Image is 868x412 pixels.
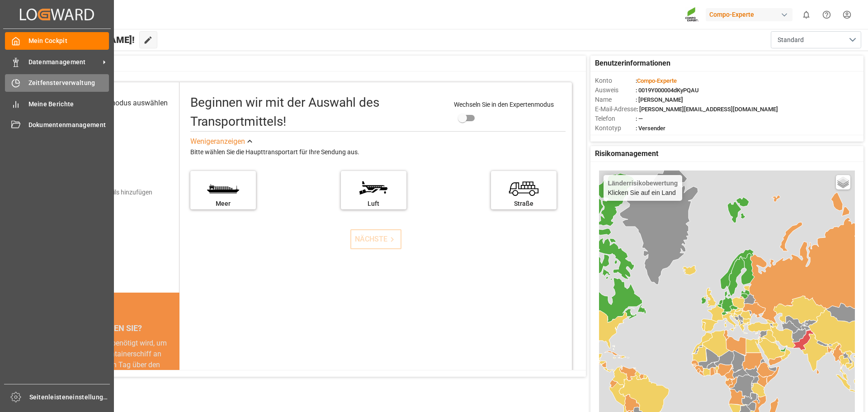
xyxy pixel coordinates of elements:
[190,95,379,129] font: Beginnen wir mit der Auswahl des Transportmittels!
[608,180,678,187] font: Länderrisikobewertung
[637,106,778,113] font: : [PERSON_NAME][EMAIL_ADDRESS][DOMAIN_NAME]
[5,95,109,113] a: Meine Berichte
[86,323,142,333] font: WUSSTEN SIE?
[5,32,109,50] a: Mein Cockpit
[595,59,670,67] font: Benutzerinformationen
[636,87,699,94] font: : 0019Y000004dKyPQAU
[685,7,699,23] img: Screenshot%202023-09-29%20at%2010.02.21.png_1712312052.png
[28,37,67,44] font: Mein Cockpit
[216,200,231,207] font: Meer
[796,5,816,25] button: 0 neue Benachrichtigungen anzeigen
[706,6,796,23] button: Compo-Experte
[608,189,676,196] font: Klicken Sie auf ein Land
[38,34,135,45] font: Hallo [PERSON_NAME]!
[595,124,621,132] font: Kontotyp
[816,5,837,25] button: Hilfecenter
[190,93,445,131] div: Beginnen wir mit der Auswahl des Transportmittels!
[595,77,612,84] font: Konto
[29,393,111,401] font: Seitenleisteneinstellungen
[368,200,379,207] font: Luft
[190,137,216,146] font: Weniger
[778,36,804,43] font: Standard
[78,99,168,107] font: Transportmodus auswählen
[595,86,618,94] font: Ausweis
[28,100,74,108] font: Meine Berichte
[77,189,152,196] font: Versanddetails hinzufügen
[28,121,106,128] font: Dokumentenmanagement
[595,149,658,158] font: Risikomanagement
[636,77,637,84] font: :
[28,58,86,66] font: Datenmanagement
[771,31,861,48] button: Menü öffnen
[595,96,612,103] font: Name
[709,11,754,18] font: Compo-Experte
[636,115,643,122] font: : —
[350,229,401,249] button: NÄCHSTE
[190,148,359,156] font: Bitte wählen Sie die Haupttransportart für Ihre Sendung aus.
[28,79,95,86] font: Zeitfensterverwaltung
[216,137,245,146] font: anzeigen
[595,115,615,122] font: Telefon
[355,235,387,243] font: NÄCHSTE
[636,125,665,132] font: : Versender
[637,77,677,84] font: Compo-Experte
[454,101,554,108] font: Wechseln Sie in den Expertenmodus
[5,116,109,134] a: Dokumentenmanagement
[636,96,683,103] font: : [PERSON_NAME]
[595,105,637,113] font: E-Mail-Adresse
[836,175,850,189] a: Ebenen
[514,200,533,207] font: Straße
[5,74,109,92] a: Zeitfensterverwaltung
